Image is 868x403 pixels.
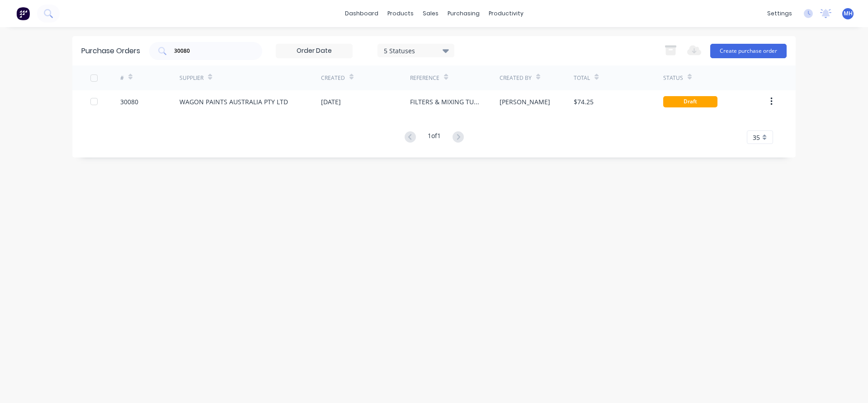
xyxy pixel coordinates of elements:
div: 5 Statuses [384,46,448,55]
div: Status [663,74,683,82]
div: 30080 [120,97,138,107]
div: Total [574,74,590,82]
div: FILTERS & MIXING TUBS [410,97,481,107]
div: sales [418,7,443,20]
button: Create purchase order [710,44,787,58]
div: 1 of 1 [428,131,441,144]
div: Created [321,74,345,82]
div: productivity [484,7,528,20]
img: Factory [16,7,30,20]
div: $74.25 [574,97,594,107]
div: Reference [410,74,439,82]
div: WAGON PAINTS AUSTRALIA PTY LTD [179,97,288,107]
span: 35 [753,133,760,142]
div: [PERSON_NAME] [500,97,550,107]
div: Supplier [179,74,203,82]
div: products [383,7,418,20]
div: Draft [663,96,717,107]
input: Order Date [276,44,352,58]
div: Purchase Orders [81,46,140,56]
div: # [120,74,124,82]
div: Created By [500,74,532,82]
div: settings [763,7,797,20]
div: purchasing [443,7,484,20]
div: [DATE] [321,97,341,107]
input: Search purchase orders... [173,46,248,56]
span: MH [844,9,853,18]
a: dashboard [340,7,383,20]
